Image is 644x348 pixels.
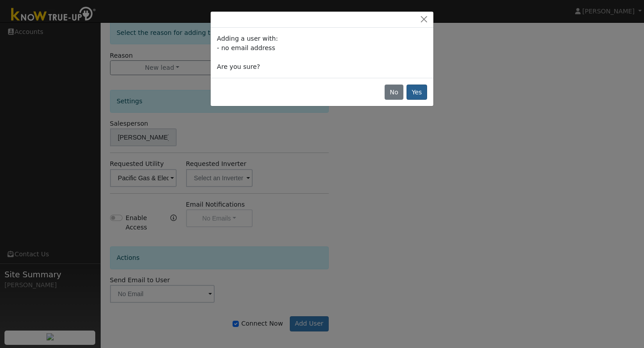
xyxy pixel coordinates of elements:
[418,15,430,24] button: Close
[385,85,403,100] button: No
[217,35,278,42] span: Adding a user with:
[217,63,260,70] span: Are you sure?
[407,85,427,100] button: Yes
[217,44,275,51] span: - no email address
